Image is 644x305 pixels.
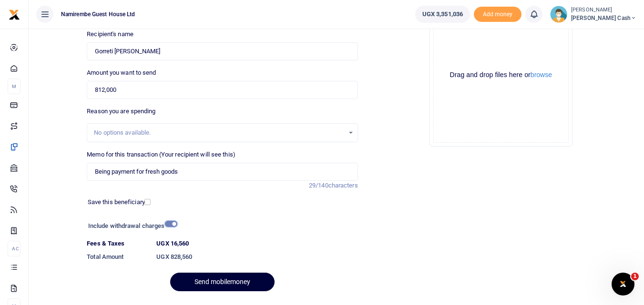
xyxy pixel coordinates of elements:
button: browse [531,71,552,78]
div: No options available. [94,128,344,138]
a: logo-small logo-large logo-large [9,10,20,18]
small: [PERSON_NAME] [571,6,636,14]
li: Wallet ballance [411,6,474,23]
label: UGX 16,560 [156,239,189,248]
img: logo-small [9,9,20,20]
div: File Uploader [429,4,572,147]
h6: Include withdrawal charges [88,222,173,230]
span: 29/140 [309,182,328,189]
img: profile-user [550,6,567,23]
span: UGX 3,351,036 [422,10,463,19]
iframe: Intercom live chat [612,273,634,295]
div: Drag and drop files here or [434,70,568,79]
a: UGX 3,351,036 [415,6,470,23]
h6: Total Amount [87,253,149,261]
label: Recipient's name [87,30,133,39]
input: UGX [87,81,358,99]
label: Reason you are spending [87,107,155,116]
input: Enter extra information [87,163,358,181]
li: Ac [8,241,20,256]
span: [PERSON_NAME] Cash [571,14,636,22]
label: Save this beneficiary [88,197,145,207]
a: Add money [474,10,521,17]
span: 1 [631,273,639,280]
span: Namirembe Guest House Ltd [57,10,139,19]
li: Toup your wallet [474,7,521,22]
li: M [8,79,20,94]
h6: UGX 828,560 [156,253,358,261]
a: profile-user [PERSON_NAME] [PERSON_NAME] Cash [550,6,636,23]
button: Send mobilemoney [170,273,275,291]
label: Memo for this transaction (Your recipient will see this) [87,150,235,159]
span: Add money [474,7,521,22]
span: characters [328,182,358,189]
input: Loading name... [87,42,358,60]
dt: Fees & Taxes [83,239,153,248]
label: Amount you want to send [87,68,156,78]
